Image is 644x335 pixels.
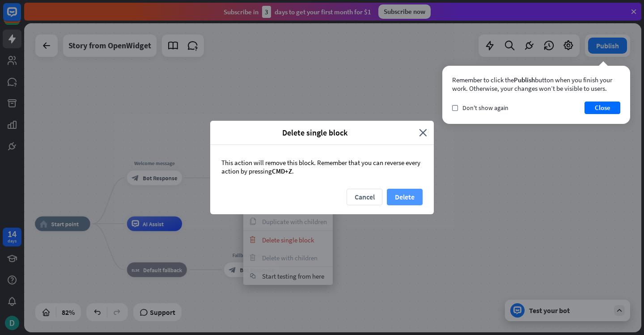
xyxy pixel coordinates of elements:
[514,76,535,84] span: Publish
[7,4,34,30] button: Open LiveChat chat widget
[387,189,423,205] button: Delete
[272,167,292,175] span: CMD+Z
[585,102,620,114] button: Close
[210,145,434,189] div: This action will remove this block. Remember that you can reverse every action by pressing .
[217,127,412,138] span: Delete single block
[419,127,427,138] i: close
[462,104,508,112] span: Don't show again
[452,76,620,93] div: Remember to click the button when you finish your work. Otherwise, your changes won’t be visible ...
[347,189,382,205] button: Cancel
